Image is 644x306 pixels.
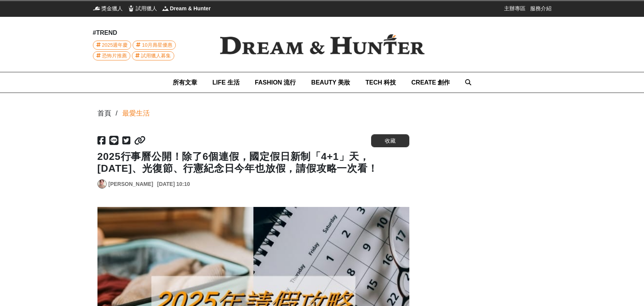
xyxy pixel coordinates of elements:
a: LIFE 生活 [213,72,240,93]
span: BEAUTY 美妝 [311,79,350,86]
a: BEAUTY 美妝 [311,72,350,93]
span: 試用獵人募集 [141,52,171,60]
img: 獎金獵人 [93,5,101,12]
div: #TREND [93,28,208,37]
span: 獎金獵人 [101,5,123,12]
a: Avatar [97,179,107,189]
img: Dream & Hunter [208,22,437,67]
a: 試用獵人募集 [132,51,174,60]
button: 收藏 [371,134,409,147]
a: 試用獵人試用獵人 [127,5,157,12]
a: 獎金獵人獎金獵人 [93,5,123,12]
span: 10月壽星優惠 [142,41,172,49]
a: FASHION 流行 [255,72,296,93]
div: [DATE] 10:10 [157,180,190,188]
img: 試用獵人 [127,5,135,12]
span: LIFE 生活 [213,79,240,86]
span: CREATE 創作 [411,79,450,86]
a: 主辦專區 [504,5,526,12]
img: Avatar [98,180,106,188]
span: FASHION 流行 [255,79,296,86]
a: CREATE 創作 [411,72,450,93]
span: 2025週年慶 [102,41,128,49]
span: 試用獵人 [136,5,157,12]
h1: 2025行事曆公開！除了6個連假，國定假日新制「4+1」天，[DATE]、光復節、行憲紀念日今年也放假，請假攻略一次看！ [97,151,409,174]
a: TECH 科技 [365,72,396,93]
div: / [116,108,118,119]
a: 2025週年慶 [93,41,131,50]
a: 恐怖片推薦 [93,51,130,60]
img: Dream & Hunter [162,5,169,12]
span: TECH 科技 [365,79,396,86]
div: 首頁 [97,108,111,119]
a: 服務介紹 [530,5,552,12]
span: Dream & Hunter [170,5,211,12]
a: 所有文章 [173,72,197,93]
span: 所有文章 [173,79,197,86]
a: 10月壽星優惠 [133,41,175,50]
a: [PERSON_NAME] [109,180,153,188]
a: Dream & HunterDream & Hunter [162,5,211,12]
a: 最愛生活 [122,108,150,119]
span: 恐怖片推薦 [102,52,127,60]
